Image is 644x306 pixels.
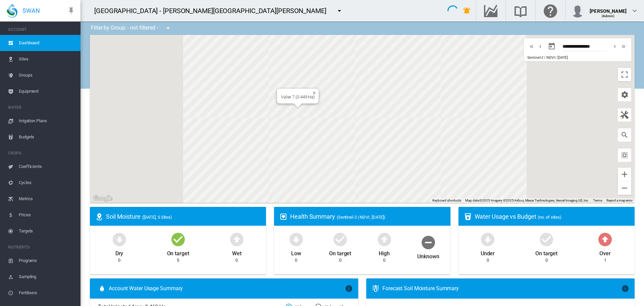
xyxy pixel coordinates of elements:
[631,7,639,15] md-icon: icon-chevron-down
[19,83,75,99] span: Equipment
[167,247,189,257] div: On target
[92,194,114,203] a: Open this area in Google Maps (opens a new window)
[19,223,75,239] span: Targets
[464,213,472,221] md-icon: icon-cup-water
[611,42,619,50] md-icon: icon-chevron-right
[590,5,627,12] div: [PERSON_NAME]
[545,257,548,263] div: 0
[621,91,629,99] md-icon: icon-cog
[619,42,628,50] button: icon-chevron-double-right
[463,7,471,15] md-icon: icon-bell-ring
[618,148,631,162] button: icon-select-all
[19,191,75,207] span: Metrics
[19,207,75,223] span: Prices
[513,7,529,15] md-icon: Search the knowledge base
[170,231,186,247] md-icon: icon-checkbox-marked-circle
[332,231,348,247] md-icon: icon-checkbox-marked-circle
[161,21,175,35] button: icon-menu-down
[527,42,536,50] button: icon-chevron-double-left
[19,129,75,145] span: Budgets
[602,14,615,18] span: (Admin)
[487,257,489,263] div: 0
[19,113,75,129] span: Irrigation Plans
[333,4,346,17] button: icon-menu-down
[279,213,287,221] md-icon: icon-heart-box-outline
[8,148,75,159] span: CROPS
[480,231,496,247] md-icon: icon-arrow-down-bold-circle
[86,21,177,35] div: Filter by Group: - not filtered -
[527,55,554,60] span: Sentinel-2 | NDVI
[481,247,495,257] div: Under
[339,257,341,263] div: 0
[335,7,343,15] md-icon: icon-menu-down
[620,42,627,50] md-icon: icon-chevron-double-right
[545,40,558,53] button: md-calendar
[337,215,385,220] span: (Sentinel-2 | NDVI, [DATE])
[379,247,390,257] div: High
[295,257,297,263] div: 0
[19,269,75,285] span: Sampling
[538,231,554,247] md-icon: icon-checkbox-marked-circle
[432,198,461,203] button: Keyboard shortcuts
[536,42,545,50] button: icon-chevron-left
[465,199,589,202] span: Map data ©2025 Imagery ©2025 Airbus, Maxar Technologies, Vexcel Imaging US, Inc.
[604,257,606,263] div: 1
[142,215,172,220] span: ([DATE], 5 Sites)
[610,42,619,50] button: icon-chevron-right
[593,199,602,202] a: Terms
[606,199,633,202] a: Report a map error
[618,68,631,81] button: Toggle fullscreen view
[537,42,544,50] md-icon: icon-chevron-left
[8,102,75,113] span: WATER
[310,89,315,93] button: Close
[542,7,558,15] md-icon: Click here for help
[618,181,631,195] button: Zoom out
[483,7,499,15] md-icon: Go to the Data Hub
[618,168,631,181] button: Zoom in
[111,231,127,247] md-icon: icon-arrow-down-bold-circle
[19,253,75,269] span: Programs
[106,212,261,221] div: Soil Moisture
[19,51,75,67] span: Sites
[7,4,17,18] img: SWAN-Landscape-Logo-Colour-drop.png
[621,151,629,159] md-icon: icon-select-all
[67,7,75,15] md-icon: icon-pin
[417,250,439,260] div: Unknown
[571,4,584,17] img: profile.jpg
[535,247,557,257] div: On target
[599,247,611,257] div: Over
[94,6,332,15] div: [GEOGRAPHIC_DATA] - [PERSON_NAME][GEOGRAPHIC_DATA][PERSON_NAME]
[383,257,385,263] div: 0
[618,128,631,142] button: icon-magnify
[621,285,629,293] md-icon: icon-information
[475,212,629,221] div: Water Usage vs Budget
[8,24,75,35] span: ACCOUNT
[19,175,75,191] span: Cycles
[291,247,301,257] div: Low
[345,285,353,293] md-icon: icon-information
[290,212,445,221] div: Health Summary
[98,285,106,293] md-icon: icon-water
[281,94,315,99] div: Valve 7 (0.449 Ha)
[460,4,474,17] button: icon-bell-ring
[19,159,75,175] span: Coefficients
[382,285,621,292] div: Forecast Soil Moisture Summary
[232,247,241,257] div: Wet
[288,231,304,247] md-icon: icon-arrow-down-bold-circle
[19,67,75,83] span: Groups
[618,88,631,101] button: icon-cog
[420,234,436,250] md-icon: icon-minus-circle
[177,257,179,263] div: 5
[92,194,114,203] img: Google
[372,285,380,293] md-icon: icon-thermometer-lines
[19,285,75,301] span: Fertilisers
[376,231,392,247] md-icon: icon-arrow-up-bold-circle
[164,24,172,32] md-icon: icon-menu-down
[118,257,120,263] div: 0
[621,131,629,139] md-icon: icon-magnify
[229,231,245,247] md-icon: icon-arrow-up-bold-circle
[235,257,238,263] div: 0
[597,231,613,247] md-icon: icon-arrow-up-bold-circle
[109,285,345,292] span: Account Water Usage Summary
[8,242,75,253] span: NUTRIENTS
